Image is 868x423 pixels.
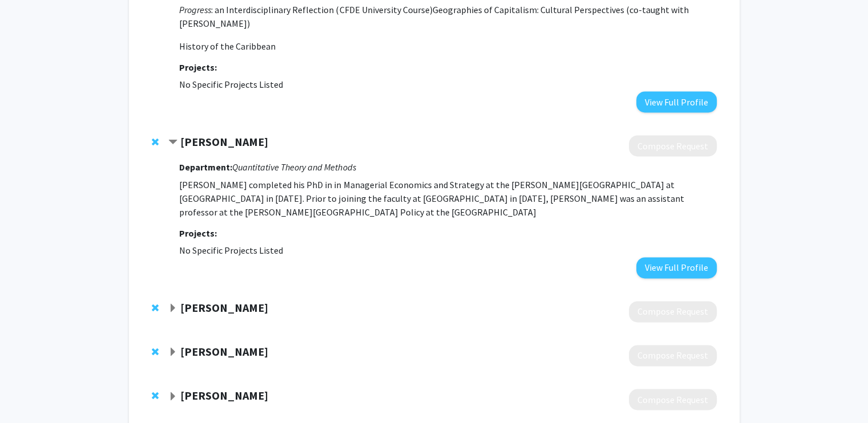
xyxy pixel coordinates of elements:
strong: [PERSON_NAME] [180,135,268,149]
strong: [PERSON_NAME] [180,388,268,402]
span: No Specific Projects Listed [179,245,283,256]
span: Remove Pablo Montagnes from bookmarks [152,137,159,147]
strong: Projects: [179,227,217,239]
span: Remove Kevin McAlister from bookmarks [152,303,159,312]
button: View Full Profile [636,91,717,112]
iframe: Chat [9,372,49,414]
span: Contract Pablo Montagnes Bookmark [168,138,177,147]
button: Compose Request to Pablo Montagnes [629,135,717,156]
p: [PERSON_NAME] completed his PhD in in Managerial Economics and Strategy at the [PERSON_NAME][GEOG... [179,178,716,219]
span: Remove Umberto Mignozzetti from bookmarks [152,391,159,400]
i: Quantitative Theory and Methods [232,161,356,173]
button: Compose Request to Umberto Mignozzetti [629,389,717,410]
strong: Department: [179,161,232,173]
strong: [PERSON_NAME] [180,300,268,315]
strong: Projects: [179,62,217,73]
span: Expand Kevin McAlister Bookmark [168,304,177,313]
span: No Specific Projects Listed [179,79,283,90]
span: Remove Pablo Montagnes from bookmarks [152,347,159,356]
em: Progress [179,4,211,15]
span: Expand Umberto Mignozzetti Bookmark [168,392,177,401]
button: Compose Request to Kevin McAlister [629,301,717,322]
span: Expand Pablo Montagnes Bookmark [168,348,177,357]
button: View Full Profile [636,257,717,278]
button: Compose Request to Pablo Montagnes [629,345,717,366]
strong: [PERSON_NAME] [180,344,268,359]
